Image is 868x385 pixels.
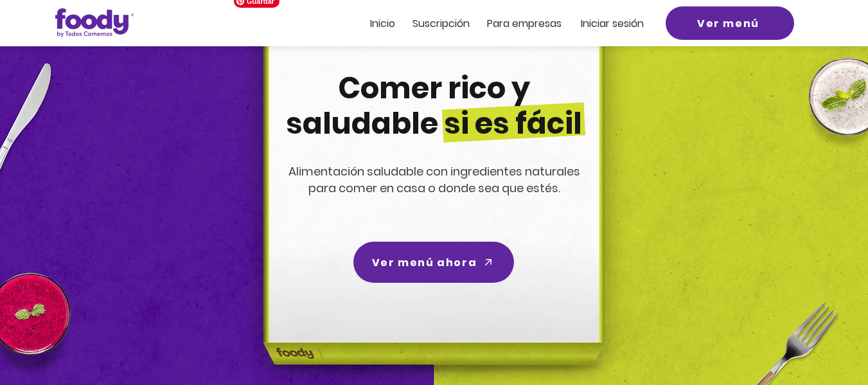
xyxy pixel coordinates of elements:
[412,18,470,29] a: Suscripción
[487,18,562,29] a: Para empresas
[487,16,499,31] span: Pa
[370,18,395,29] a: Inicio
[372,255,477,271] span: Ver menú ahora
[55,8,134,37] img: Logo_Foody V2.0.0 (3).png
[370,16,395,31] span: Inicio
[499,16,562,31] span: ra empresas
[288,163,580,196] span: Alimentación saludable con ingredientes naturales para comer en casa o donde sea que estés.
[286,67,582,144] span: Comer rico y saludable si es fácil
[666,6,794,40] a: Ver menú
[697,15,759,31] span: Ver menú
[412,16,470,31] span: Suscripción
[581,18,644,29] a: Iniciar sesión
[793,310,855,372] iframe: Messagebird Livechat Widget
[353,242,514,283] a: Ver menú ahora
[581,16,644,31] span: Iniciar sesión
